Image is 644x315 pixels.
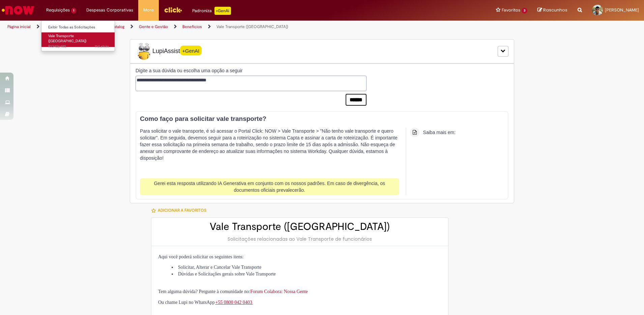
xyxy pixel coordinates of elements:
span: Vale Transporte ([GEOGRAPHIC_DATA]) [48,33,86,44]
h3: Como faço para solicitar vale transporte? [140,115,495,123]
li: Solicitar, Alterar e Cancelar Vale Transporte [172,264,441,271]
span: 1 [71,8,76,14]
span: 11d atrás [95,44,109,49]
h2: Vale Transporte ([GEOGRAPHIC_DATA]) [158,221,441,232]
span: Adicionar a Favoritos [158,208,206,213]
div: Gerei esta resposta utilizando IA Generativa em conjunto com os nossos padrões. Em caso de diverg... [140,178,399,195]
img: click_logo_yellow_360x200.png [164,5,182,15]
a: Exibir Todas as Solicitações [41,24,116,31]
img: ServiceNow [1,3,35,17]
span: 3 [522,8,527,14]
label: Digite a sua dúvida ou escolha uma opção a seguir [136,67,367,74]
div: Padroniza [192,7,231,15]
div: Saiba mais em: [423,129,456,136]
ul: Requisições [41,20,115,51]
span: R13426485 [48,44,109,49]
span: +55 0800 042 0403 [215,300,252,305]
li: Dúvidas e Solicitações gerais sobre Vale Transporte [172,271,441,278]
a: Benefícios [182,24,202,29]
a: Gente e Gestão [139,24,168,29]
span: Rascunhos [543,7,567,13]
span: Aqui você poderá solicitar os seguintes itens: [158,254,244,259]
span: Requisições [46,7,70,14]
p: +GenAi [214,7,231,15]
span: Favoritos [502,7,520,14]
a: Aberto R13426485 : Vale Transporte (VT) [41,32,116,47]
ul: Trilhas de página [5,21,424,33]
time: 18/08/2025 20:48:51 [95,44,109,49]
a: Rascunhos [537,7,567,14]
span: LupiAssist [136,43,202,60]
span: Tem alguma dúvida? Pergunte à comunidade no: [158,289,308,294]
span: Despesas Corporativas [86,7,133,14]
button: Adicionar a Favoritos [151,203,210,217]
span: Ou chame Lupi no WhatsApp [158,300,215,305]
p: Para solicitar o vale transporte, é só acessar o Portal Click: NOW > Vale Transporte > "Não tenho... [140,128,399,175]
div: Solicitações relacionadas ao Vale Transporte de funcionários [158,236,441,242]
span: [PERSON_NAME] [605,7,639,13]
div: LupiLupiAssist+GenAI [130,39,514,63]
img: Lupi [136,43,152,60]
span: More [143,7,154,14]
span: +GenAI [180,46,202,55]
a: Vale Transporte ([GEOGRAPHIC_DATA]) [216,24,288,29]
a: Forum Colabora: Nossa Gente [250,289,308,294]
a: +55 0800 042 0403 [215,299,253,305]
a: Página inicial [7,24,31,29]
